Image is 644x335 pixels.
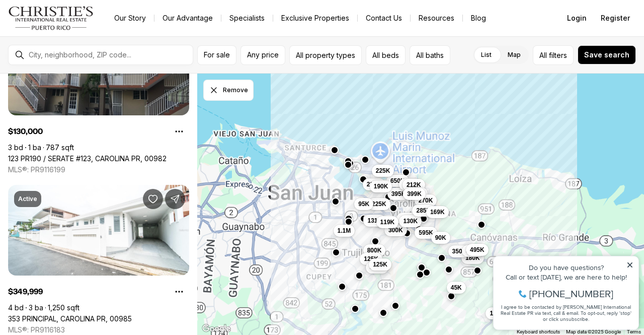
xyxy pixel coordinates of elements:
a: Blog [463,11,494,25]
span: 495K [470,246,485,254]
button: Dismiss drawing [203,80,254,101]
button: 495K [466,244,489,256]
span: Login [567,14,587,22]
span: 119K [380,218,395,226]
span: For sale [204,51,230,59]
button: Register [595,8,636,28]
span: 180K [465,254,480,262]
span: [PHONE_NUMBER] [41,47,125,57]
button: 125K [360,253,382,265]
button: 300K [384,224,407,236]
span: 285K [416,207,431,215]
p: Active [18,195,37,203]
button: 280K [399,178,422,190]
button: 270K [415,194,437,207]
button: 499K [405,187,428,199]
button: All baths [410,45,450,65]
button: 1.1M [334,225,355,237]
span: filters [549,50,567,60]
button: 550K [462,245,485,257]
button: Property options [169,121,189,142]
button: 225K [368,198,390,210]
a: 353 PRINCIPAL, CAROLINA PR, 00985 [8,314,132,323]
div: Do you have questions? [11,23,145,30]
span: 125K [373,260,387,269]
span: 220K [400,215,415,223]
label: Map [500,46,529,64]
button: All property types [289,45,362,65]
button: Any price [240,45,285,65]
button: 90K [431,232,450,244]
a: Our Story [106,11,154,25]
a: Specialists [221,11,273,25]
button: 125K [369,258,391,271]
button: 395K [387,188,410,200]
button: Save Property: 353 PRINCIPAL [143,189,163,209]
span: 395K [391,190,406,198]
span: Any price [247,51,279,59]
span: 125K [364,255,378,263]
button: 225K [372,165,394,177]
button: All beds [366,45,406,65]
label: List [473,46,500,64]
span: 595K [419,229,433,237]
span: 95K [358,200,369,208]
span: 350K [452,247,467,255]
span: 1.1M [338,227,351,235]
span: 650K [390,177,405,185]
button: 119K [376,216,399,228]
button: 499K [366,261,388,274]
button: 169K [426,206,449,218]
button: 130K [399,215,422,227]
span: All [539,50,547,60]
span: 300K [388,226,403,234]
button: 350K [448,245,471,257]
span: 225K [372,200,386,208]
button: For sale [197,45,236,65]
button: Share Property [165,189,185,209]
button: 399K [403,188,426,200]
span: Save search [584,51,629,59]
span: I agree to be contacted by [PERSON_NAME] International Real Estate PR via text, call & email. To ... [13,62,143,81]
div: Call or text [DATE], we are here to help! [11,32,145,39]
a: 123 PR190 / SERATE #123, CAROLINA PR, 00982 [8,154,167,163]
button: 650K [386,175,409,187]
span: 229K [367,180,381,188]
button: 180K [461,252,484,264]
button: 190K [370,180,392,192]
button: Property options [169,282,189,302]
span: 270K [419,196,433,205]
button: 285K [412,205,435,217]
a: Our Advantage [154,11,221,25]
span: 550K [466,247,480,255]
a: Exclusive Properties [273,11,357,25]
button: 800K [363,244,386,256]
button: Login [561,8,593,28]
span: 190K [374,182,388,190]
button: 45K [447,282,466,294]
button: 131K [363,215,386,227]
button: 595K [415,227,437,239]
span: 225K [376,167,390,175]
span: 280K [403,180,418,188]
span: 212K [407,181,421,189]
span: 131K [367,217,382,225]
button: Save search [578,45,636,64]
button: 220K [396,213,419,225]
span: 90K [435,234,446,242]
span: Register [601,14,630,22]
button: Contact Us [358,11,410,25]
span: 399K [407,190,422,198]
span: 169K [430,208,445,216]
img: logo [8,6,94,30]
button: 212K [403,179,425,191]
span: 130K [403,217,418,225]
button: 229K [363,178,385,190]
button: 150K [486,307,508,319]
span: 45K [451,284,462,292]
button: Allfilters [533,45,574,65]
span: 800K [367,246,382,254]
button: 95K [354,198,373,210]
a: Resources [411,11,462,25]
